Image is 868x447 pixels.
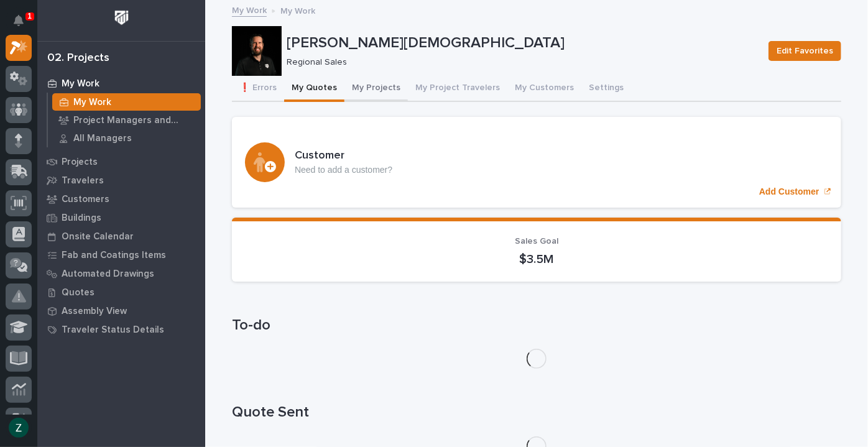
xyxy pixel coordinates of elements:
a: All Managers [48,129,205,147]
button: users-avatar [6,415,32,441]
p: Quotes [62,287,95,298]
button: ❗ Errors [232,76,284,102]
p: Travelers [62,175,104,187]
a: My Work [37,74,205,93]
p: Fab and Coatings Items [62,250,166,261]
div: Notifications1 [16,15,32,35]
a: Customers [37,190,205,208]
p: My Work [280,3,315,17]
a: Onsite Calendar [37,227,205,246]
p: Project Managers and Engineers [73,115,196,126]
a: My Work [48,93,205,111]
p: Onsite Calendar [62,231,134,242]
p: My Work [62,78,99,90]
span: Edit Favorites [777,44,833,58]
a: Add Customer [232,117,841,208]
a: Assembly View [37,302,205,320]
h1: To-do [232,316,841,334]
a: Traveler Status Details [37,320,205,339]
p: Buildings [62,213,101,224]
p: [PERSON_NAME][DEMOGRAPHIC_DATA] [287,34,759,52]
a: Travelers [37,171,205,190]
span: Sales Goal [515,237,558,246]
button: My Quotes [284,76,344,102]
p: Customers [62,194,109,205]
h1: Quote Sent [232,403,841,422]
button: Notifications [6,7,32,34]
p: Regional Sales [287,57,754,68]
a: Automated Drawings [37,264,205,283]
p: Add Customer [759,187,819,197]
div: 02. Projects [47,52,109,65]
p: Projects [62,157,98,168]
h3: Customer [295,149,392,163]
a: Quotes [37,283,205,302]
p: 1 [27,12,32,21]
button: Settings [581,76,631,102]
p: My Work [73,97,111,108]
p: Traveler Status Details [62,325,164,336]
button: My Projects [344,76,408,102]
button: My Customers [507,76,581,102]
button: My Project Travelers [408,76,507,102]
button: Edit Favorites [769,41,841,61]
img: Workspace Logo [110,6,133,29]
p: Assembly View [62,306,127,317]
a: Project Managers and Engineers [48,111,205,129]
p: Automated Drawings [62,269,154,280]
a: Buildings [37,208,205,227]
p: Need to add a customer? [295,165,392,175]
a: My Work [232,2,267,17]
p: All Managers [73,133,132,144]
a: Fab and Coatings Items [37,246,205,264]
a: Projects [37,152,205,171]
p: $3.5M [247,252,826,267]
